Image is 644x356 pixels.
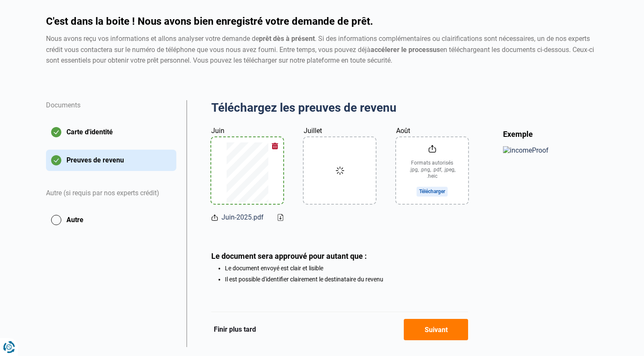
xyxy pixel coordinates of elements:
[46,178,176,209] div: Autre (si requis par nos experts crédit)
[278,214,283,221] a: Download
[396,126,410,136] label: Août
[46,100,176,122] div: Documents
[211,126,224,136] label: Juin
[221,212,264,223] span: Juin-2025.pdf
[211,100,468,116] h2: Téléchargez les preuves de revenu
[404,319,468,340] button: Suivant
[46,16,598,26] h1: C'est dans la boite ! Nous avons bien enregistré votre demande de prêt.
[46,33,598,66] div: Nous avons reçu vos informations et allons analyser votre demande de . Si des informations complé...
[503,129,598,139] div: Exemple
[46,150,176,171] button: Preuves de revenu
[211,252,468,260] div: Le document sera approuvé pour autant que :
[46,209,176,231] button: Autre
[225,276,468,283] li: Il est possible d'identifier clairement le destinataire du revenu
[304,126,322,136] label: Juillet
[259,35,315,43] strong: prêt dès à présent
[503,146,549,154] img: incomeProof
[371,46,440,54] strong: accélerer le processus
[46,122,176,143] button: Carte d'identité
[211,324,259,335] button: Finir plus tard
[225,265,468,272] li: Le document envoyé est clair et lisible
